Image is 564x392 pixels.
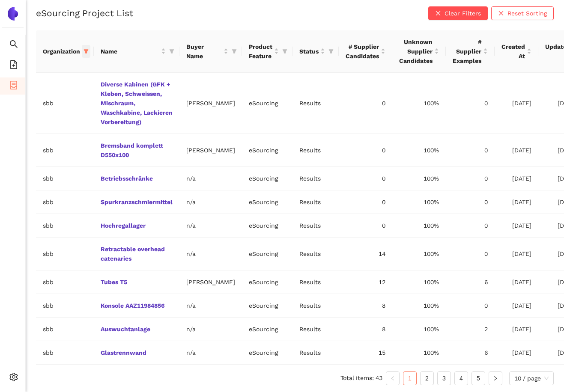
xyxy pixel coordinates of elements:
td: Results [292,73,339,134]
li: 3 [437,371,451,385]
span: Product Feature [249,42,272,61]
td: 6 [446,270,495,294]
a: 3 [438,372,451,385]
span: filter [281,40,289,62]
span: filter [169,49,174,54]
td: [PERSON_NAME] [179,270,242,294]
button: left [386,371,400,385]
td: [PERSON_NAME] [179,73,242,134]
div: Page Size [509,371,554,385]
td: 100% [392,167,446,190]
th: this column's title is Status,this column is sortable [292,30,339,73]
td: 100% [392,238,446,270]
td: Results [292,167,339,190]
span: Buyer Name [186,42,222,61]
td: sbb [36,341,94,365]
li: Previous Page [386,371,400,385]
td: eSourcing [242,294,292,318]
td: 8 [339,318,392,341]
td: 100% [392,73,446,134]
td: sbb [36,238,94,270]
button: closeClear Filters [428,6,488,20]
td: 0 [446,214,495,238]
td: n/a [179,214,242,238]
td: Results [292,294,339,318]
a: 1 [403,372,416,385]
td: 0 [446,167,495,190]
span: Status [299,47,319,56]
td: 100% [392,318,446,341]
span: left [390,376,395,381]
th: this column's title is Product Feature,this column is sortable [242,30,292,73]
td: 0 [339,190,392,214]
td: 100% [392,341,446,365]
td: eSourcing [242,270,292,294]
span: filter [328,49,334,54]
td: 0 [446,134,495,167]
td: 0 [339,167,392,190]
td: n/a [179,238,242,270]
td: 0 [446,294,495,318]
td: [DATE] [495,134,538,167]
span: filter [232,49,237,54]
td: 100% [392,134,446,167]
span: # Supplier Examples [453,37,481,65]
td: Results [292,270,339,294]
td: n/a [179,341,242,365]
span: Organization [43,47,80,56]
td: 2 [446,318,495,341]
a: 5 [472,372,485,385]
td: eSourcing [242,134,292,167]
span: Created At [501,42,525,61]
td: 100% [392,214,446,238]
td: [PERSON_NAME] [179,134,242,167]
span: # Supplier Candidates [346,42,379,61]
th: this column's title is # Supplier Candidates,this column is sortable [339,30,392,73]
li: 1 [403,371,417,385]
span: 10 / page [514,372,549,385]
td: sbb [36,294,94,318]
td: [DATE] [495,270,538,294]
td: n/a [179,190,242,214]
span: setting [9,370,18,387]
span: Unknown Supplier Candidates [399,37,433,65]
span: filter [327,45,335,58]
span: right [493,376,498,381]
td: sbb [36,73,94,134]
li: Next Page [489,371,502,385]
li: 2 [420,371,434,385]
td: 100% [392,190,446,214]
th: this column's title is Name,this column is sortable [94,30,179,73]
td: n/a [179,294,242,318]
td: 12 [339,270,392,294]
td: Results [292,214,339,238]
td: 8 [339,294,392,318]
td: [DATE] [495,73,538,134]
td: sbb [36,134,94,167]
span: file-add [9,57,18,74]
td: 0 [446,190,495,214]
span: close [498,10,504,17]
td: eSourcing [242,214,292,238]
td: 0 [339,73,392,134]
td: eSourcing [242,167,292,190]
td: 14 [339,238,392,270]
td: Results [292,134,339,167]
th: this column's title is Buyer Name,this column is sortable [179,30,242,73]
td: 0 [446,73,495,134]
td: 0 [339,214,392,238]
img: Logo [6,7,20,21]
span: Name [101,47,159,56]
td: eSourcing [242,190,292,214]
button: closeReset Sorting [491,6,554,20]
td: [DATE] [495,294,538,318]
a: 2 [421,372,433,385]
td: Results [292,238,339,270]
td: [DATE] [495,167,538,190]
td: Results [292,318,339,341]
span: search [9,37,18,54]
td: eSourcing [242,73,292,134]
td: 100% [392,270,446,294]
td: sbb [36,214,94,238]
td: 6 [446,341,495,365]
